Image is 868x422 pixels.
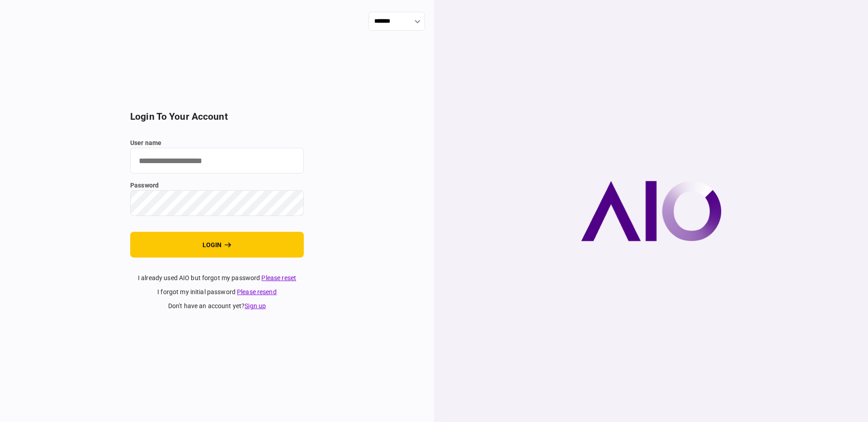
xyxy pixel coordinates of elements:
[130,273,304,283] div: I already used AIO but forgot my password
[368,12,425,31] input: show language options
[130,181,304,190] label: password
[130,148,304,173] input: user name
[245,302,266,309] a: Sign up
[130,232,304,258] button: login
[130,138,304,148] label: user name
[237,288,277,295] a: Please resend
[130,287,304,297] div: I forgot my initial password
[261,274,296,281] a: Please reset
[130,190,304,216] input: password
[130,301,304,311] div: don't have an account yet ?
[130,111,304,122] h2: login to your account
[581,181,722,241] img: AIO company logo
